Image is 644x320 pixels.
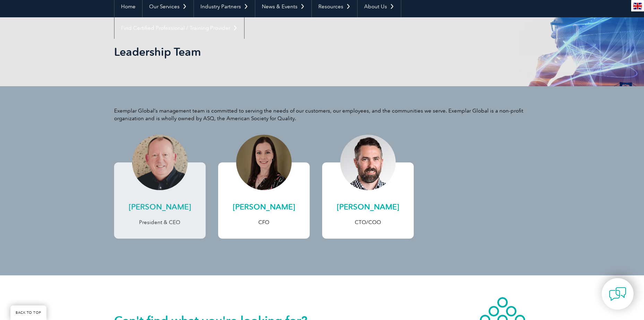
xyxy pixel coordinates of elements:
[322,162,414,239] a: [PERSON_NAME] CTO/COO
[10,305,46,320] a: BACK TO TOP
[329,219,407,226] p: CTO/COO
[121,219,199,226] p: President & CEO
[609,285,626,303] img: contact-chat.png
[329,202,407,213] h2: [PERSON_NAME]
[114,45,380,59] h1: Leadership Team
[218,162,310,239] a: [PERSON_NAME] CFO
[121,202,199,213] h2: [PERSON_NAME]
[225,219,303,226] p: CFO
[633,3,642,9] img: en
[225,202,303,213] h2: [PERSON_NAME]
[114,162,206,239] a: [PERSON_NAME] President & CEO
[114,17,244,39] a: Find Certified Professional / Training Provider
[114,107,530,122] p: Exemplar Global’s management team is committed to serving the needs of our customers, our employe...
